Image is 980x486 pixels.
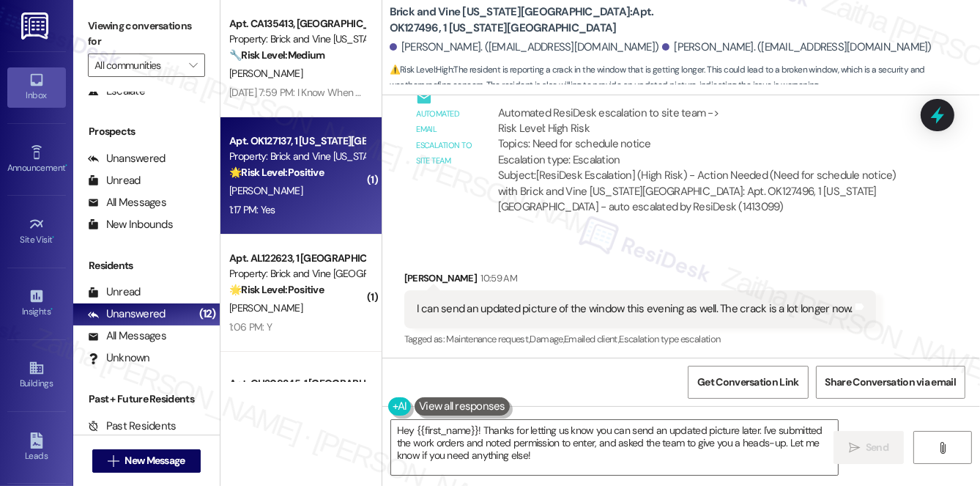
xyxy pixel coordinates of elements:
[88,195,166,210] div: All Messages
[7,428,66,468] a: Leads
[619,333,720,345] span: Escalation type escalation
[688,366,808,399] button: Get Conversation Link
[73,258,220,273] div: Residents
[229,166,324,179] strong: 🌟 Risk Level: Positive
[88,284,141,300] div: Unread
[21,12,51,40] img: ResiDesk Logo
[88,84,145,99] div: Escalate
[447,333,530,345] span: Maintenance request ,
[73,124,220,139] div: Prospects
[417,301,853,317] div: I can send an updated picture of the window this evening as well. The crack is a lot longer now.
[53,232,55,243] span: •
[88,217,173,232] div: New Inbounds
[404,328,876,350] div: Tagged as:
[73,391,220,407] div: Past + Future Residents
[477,270,517,286] div: 10:59 AM
[7,284,66,323] a: Insights •
[229,376,365,391] div: Apt. OH209345, 1 [GEOGRAPHIC_DATA]
[390,64,453,76] strong: ⚠️ Risk Level: High
[404,270,876,291] div: [PERSON_NAME]
[390,40,659,55] div: [PERSON_NAME]. ([EMAIL_ADDRESS][DOMAIN_NAME])
[937,442,948,454] i: 
[229,184,302,197] span: [PERSON_NAME]
[229,283,324,296] strong: 🌟 Risk Level: Positive
[229,266,365,281] div: Property: Brick and Vine [GEOGRAPHIC_DATA]
[849,442,860,454] i: 
[229,67,302,80] span: [PERSON_NAME]
[88,15,205,54] label: Viewing conversations for
[229,301,302,314] span: [PERSON_NAME]
[7,67,66,107] a: Inbox
[229,251,365,266] div: Apt. AL122623, 1 [GEOGRAPHIC_DATA]
[662,40,932,55] div: [PERSON_NAME]. ([EMAIL_ADDRESS][DOMAIN_NAME])
[7,212,66,251] a: Site Visit •
[834,431,905,464] button: Send
[189,59,197,71] i: 
[88,151,166,166] div: Unanswered
[229,86,421,99] div: [DATE] 7:59 PM: I Know When My Rent Is Due.
[65,161,67,171] span: •
[229,32,365,47] div: Property: Brick and Vine [US_STATE]
[88,328,166,344] div: All Messages
[229,133,365,149] div: Apt. OK127137, 1 [US_STATE][GEOGRAPHIC_DATA]
[51,304,53,314] span: •
[88,306,166,322] div: Unanswered
[498,106,908,169] div: Automated ResiDesk escalation to site team -> Risk Level: High Risk Topics: Need for schedule not...
[498,168,908,215] div: Subject: [ResiDesk Escalation] (High Risk) - Action Needed (Need for schedule notice) with Brick ...
[229,203,275,216] div: 1:17 PM: Yes
[229,320,272,334] div: 1:06 PM: Y
[866,440,888,455] span: Send
[88,350,150,366] div: Unknown
[92,449,201,473] button: New Message
[88,173,141,188] div: Unread
[390,4,683,36] b: Brick and Vine [US_STATE][GEOGRAPHIC_DATA]: Apt. OK127496, 1 [US_STATE][GEOGRAPHIC_DATA]
[825,375,956,390] span: Share Conversation via email
[229,149,365,164] div: Property: Brick and Vine [US_STATE][GEOGRAPHIC_DATA]
[7,356,66,395] a: Buildings
[229,16,365,32] div: Apt. CA135413, [GEOGRAPHIC_DATA][US_STATE]
[530,333,564,345] span: Damage ,
[564,333,619,345] span: Emailed client ,
[94,54,182,77] input: All communities
[416,106,473,169] div: Automated email escalation to site team
[125,453,185,468] span: New Message
[229,48,324,62] strong: 🔧 Risk Level: Medium
[108,455,119,467] i: 
[88,419,177,434] div: Past Residents
[391,420,838,475] textarea: Hey {{first_name}}! Thanks for letting us know you can send an updated picture later. I've submit...
[697,375,798,390] span: Get Conversation Link
[816,366,965,399] button: Share Conversation via email
[390,62,980,94] span: : The resident is reporting a crack in the window that is getting longer. This could lead to a br...
[196,303,220,325] div: (12)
